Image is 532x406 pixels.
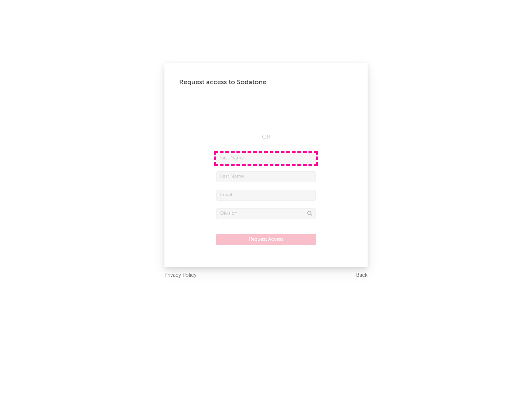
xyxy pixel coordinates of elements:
[216,234,316,245] button: Request Access
[216,133,316,142] div: OR
[216,153,316,164] input: First Name
[179,78,353,87] div: Request access to Sodatone
[356,271,368,280] a: Back
[216,171,316,182] input: Last Name
[216,208,316,219] input: Division
[216,190,316,201] input: Email
[164,271,197,280] a: Privacy Policy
